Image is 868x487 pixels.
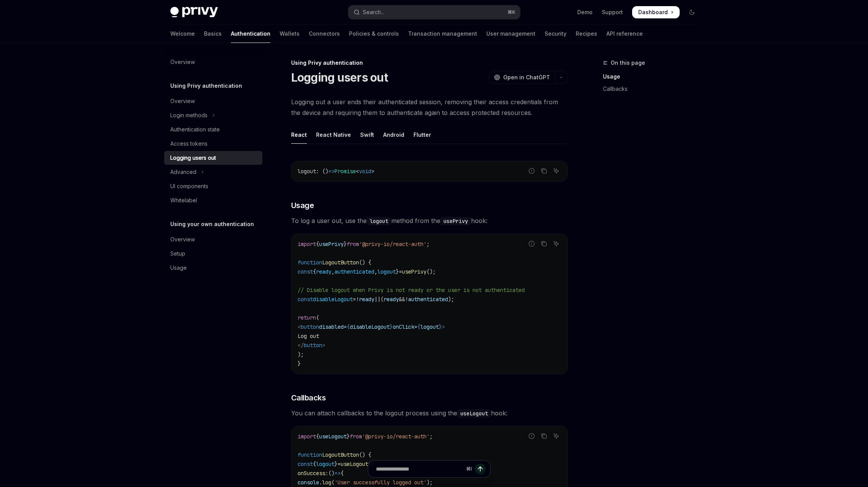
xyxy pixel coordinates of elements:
[442,323,445,330] span: >
[632,6,680,18] a: Dashboard
[349,25,399,43] a: Policies & controls
[309,25,340,43] a: Connectors
[359,451,371,458] span: () {
[164,165,262,179] button: Toggle Advanced section
[353,296,356,303] span: =
[164,55,262,69] a: Overview
[427,241,430,248] span: ;
[298,287,525,294] span: // Disable logout when Privy is not ready or the user is not authenticated
[686,6,698,18] button: Toggle dark mode
[334,168,356,175] span: Promise
[350,323,390,330] span: disableLogout
[440,217,471,225] code: usePrivy
[170,25,195,43] a: Welcome
[503,74,550,81] span: Open in ChatGPT
[486,25,535,43] a: User management
[316,433,319,440] span: {
[606,25,643,43] a: API reference
[316,126,351,144] div: React Native
[348,5,520,19] button: Open search
[413,126,431,144] div: Flutter
[291,215,568,226] span: To log a user out, use the method from the hook:
[430,433,433,440] span: ;
[170,167,196,177] div: Advanced
[417,323,420,330] span: {
[316,241,319,248] span: {
[298,314,316,321] span: return
[408,296,448,303] span: authenticated
[164,247,262,261] a: Setup
[384,296,399,303] span: ready
[298,351,304,358] span: );
[301,323,319,330] span: button
[319,433,347,440] span: useLogout
[551,166,561,176] button: Ask AI
[298,268,313,275] span: const
[638,8,668,16] span: Dashboard
[539,239,549,249] button: Copy the contents from the code block
[291,126,307,144] div: React
[170,97,195,106] div: Overview
[399,268,402,275] span: =
[164,233,262,246] a: Overview
[164,261,262,275] a: Usage
[298,342,304,349] span: </
[448,296,454,303] span: );
[170,7,218,18] img: dark logo
[414,323,417,330] span: =
[170,125,220,134] div: Authentication state
[356,168,359,175] span: <
[457,409,491,418] code: useLogout
[376,461,463,477] input: Ask a question...
[545,25,567,43] a: Security
[291,97,568,118] span: Logging out a user ends their authenticated session, removing their access credentials from the d...
[402,268,427,275] span: usePrivy
[359,296,374,303] span: ready
[334,268,374,275] span: authenticated
[439,323,442,330] span: }
[170,153,216,162] div: Logging users out
[164,179,262,193] a: UI components
[427,268,436,275] span: ();
[164,123,262,136] a: Authentication state
[319,241,344,248] span: usePrivy
[170,139,208,148] div: Access tokens
[405,296,408,303] span: !
[298,323,301,330] span: <
[344,323,347,330] span: =
[347,241,359,248] span: from
[319,323,344,330] span: disabled
[350,433,362,440] span: from
[298,168,316,175] span: logout
[356,296,359,303] span: !
[363,8,384,17] div: Search...
[344,241,347,248] span: }
[170,111,208,120] div: Login methods
[170,220,254,229] h5: Using your own authentication
[408,25,477,43] a: Transaction management
[602,8,623,16] a: Support
[316,314,319,321] span: (
[291,408,568,418] span: You can attach callbacks to the logout process using the hook:
[322,342,325,349] span: >
[527,239,537,249] button: Report incorrect code
[322,451,359,458] span: LogoutButton
[164,151,262,165] a: Logging users out
[359,259,371,266] span: () {
[420,323,439,330] span: logout
[164,108,262,122] button: Toggle Login methods section
[313,268,316,275] span: {
[577,8,593,16] a: Demo
[298,360,301,367] span: }
[291,200,314,211] span: Usage
[576,25,597,43] a: Recipes
[367,217,391,225] code: logout
[347,433,350,440] span: }
[371,168,374,175] span: >
[507,9,516,15] span: ⌘ K
[380,296,384,303] span: (
[359,168,371,175] span: void
[396,268,399,275] span: }
[362,433,430,440] span: '@privy-io/react-auth'
[298,259,322,266] span: function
